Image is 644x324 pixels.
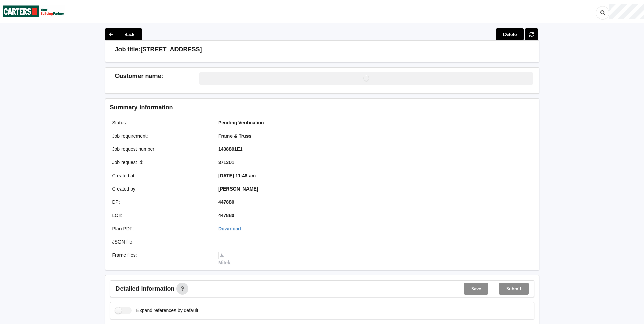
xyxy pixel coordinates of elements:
[380,122,380,122] img: Job impression image thumbnail
[115,46,141,53] h3: Job title:
[108,212,214,219] div: LOT :
[218,186,258,192] b: [PERSON_NAME]
[218,146,243,152] b: 1438891E1
[115,72,200,80] h3: Customer name :
[108,252,214,266] div: Frame files :
[218,199,234,205] b: 447880
[218,160,234,165] b: 371301
[108,199,214,205] div: DP :
[108,159,214,166] div: Job request id :
[116,286,175,292] span: Detailed information
[115,307,198,314] label: Expand references by default
[108,132,214,139] div: Job requirement :
[496,28,524,40] button: Delete
[108,238,214,245] div: JSON file :
[141,46,202,53] h3: [STREET_ADDRESS]
[218,226,241,231] a: Download
[108,225,214,232] div: Plan PDF :
[108,172,214,179] div: Created at :
[105,28,142,40] button: Back
[108,119,214,126] div: Status :
[3,0,65,22] img: Carters
[218,173,256,178] b: [DATE] 11:48 am
[609,4,644,19] div: User Profile
[218,133,251,139] b: Frame & Truss
[108,146,214,152] div: Job request number :
[218,120,264,125] b: Pending Verification
[218,252,231,265] a: Mitek
[108,185,214,192] div: Created by :
[218,213,234,218] b: 447880
[110,104,426,111] h3: Summary information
